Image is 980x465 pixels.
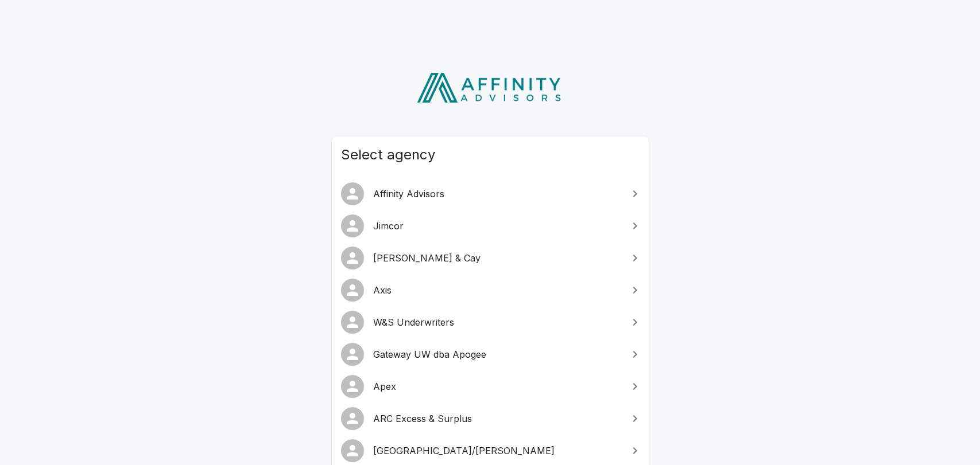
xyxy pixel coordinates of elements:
span: Axis [373,283,621,297]
a: Gateway UW dba Apogee [332,338,649,370]
a: [PERSON_NAME] & Cay [332,242,649,274]
a: Affinity Advisors [332,178,649,210]
a: W&S Underwriters [332,306,649,338]
a: Axis [332,274,649,306]
img: Affinity Advisors Logo [408,69,572,107]
span: Gateway UW dba Apogee [373,347,621,361]
span: Apex [373,380,621,393]
span: Affinity Advisors [373,187,621,201]
a: Jimcor [332,210,649,242]
span: Jimcor [373,219,621,233]
span: Select agency [341,146,640,164]
span: [PERSON_NAME] & Cay [373,251,621,265]
span: W&S Underwriters [373,315,621,329]
span: ARC Excess & Surplus [373,412,621,425]
span: [GEOGRAPHIC_DATA]/[PERSON_NAME] [373,444,621,458]
a: Apex [332,370,649,403]
a: ARC Excess & Surplus [332,403,649,435]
